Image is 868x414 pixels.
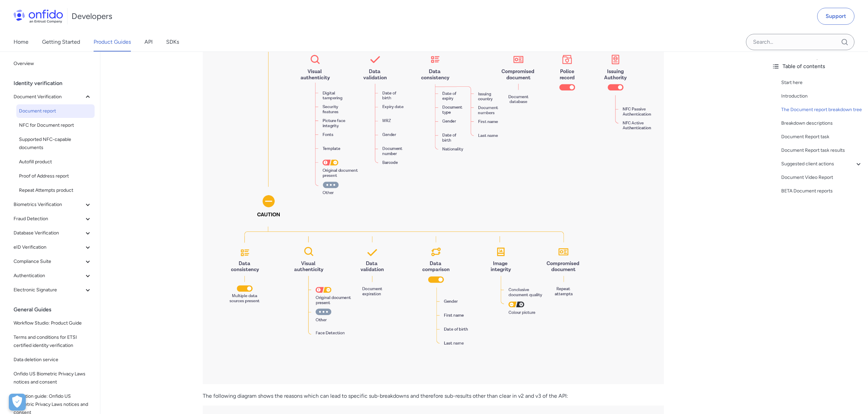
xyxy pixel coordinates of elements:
[19,107,92,115] span: Document report
[42,33,80,51] a: Getting Started
[14,257,84,266] span: Compliance Suite
[11,90,95,104] button: Document Verification
[19,172,92,180] span: Proof of Address report
[746,34,854,50] input: Onfido search input field
[94,33,131,51] a: Product Guides
[11,212,95,226] button: Fraud Detection
[16,155,95,169] a: Autofill product
[14,93,84,101] span: Document Verification
[72,11,112,22] h1: Developers
[166,33,179,51] a: SDKs
[14,33,28,51] a: Home
[781,160,863,168] a: Suggested client actions
[14,229,84,237] span: Database Verification
[14,60,92,68] span: Overview
[11,353,95,367] a: Data deletion service
[14,272,84,280] span: Authentication
[14,370,92,386] span: Onfido US Biometric Privacy Laws notices and consent
[14,356,92,364] span: Data deletion service
[14,286,84,294] span: Electronic Signature
[11,316,95,330] a: Workflow Studio: Product Guide
[19,158,92,166] span: Autofill product
[817,8,854,25] a: Support
[781,133,863,141] a: Document Report task
[11,198,95,211] button: Biometrics Verification
[14,303,97,316] div: General Guides
[11,331,95,352] a: Terms and conditions for ETSI certified identity verification
[781,92,863,100] a: Introduction
[19,186,92,194] span: Repeat Attempts product
[11,226,95,240] button: Database Verification
[14,243,84,251] span: eID Verification
[14,215,84,223] span: Fraud Detection
[16,119,95,132] a: NFC for Document report
[781,187,863,195] a: BETA Document reports
[14,77,97,90] div: Identity verification
[14,201,84,209] span: Biometrics Verification
[11,255,95,268] button: Compliance Suite
[14,319,92,327] span: Workflow Studio: Product Guide
[19,121,92,129] span: NFC for Document report
[11,57,95,70] a: Overview
[203,392,664,400] p: The following diagram shows the reasons which can lead to specific sub-breakdowns and therefore s...
[144,33,153,51] a: API
[781,146,863,154] a: Document Report task results
[14,333,92,350] span: Terms and conditions for ETSI certified identity verification
[781,79,863,87] a: Start here
[772,62,863,70] div: Table of contents
[9,394,26,411] div: Cookie Preferences
[781,106,863,114] a: The Document report breakdown tree
[14,9,63,23] img: Onfido Logo
[781,119,863,127] a: Breakdown descriptions
[781,173,863,182] a: Document Video Report
[16,169,95,183] a: Proof of Address report
[9,394,26,411] button: Open Preferences
[11,367,95,389] a: Onfido US Biometric Privacy Laws notices and consent
[11,241,95,254] button: eID Verification
[19,136,92,152] span: Supported NFC-capable documents
[16,184,95,197] a: Repeat Attempts product
[16,133,95,154] a: Supported NFC-capable documents
[11,283,95,297] button: Electronic Signature
[16,104,95,118] a: Document report
[11,269,95,283] button: Authentication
